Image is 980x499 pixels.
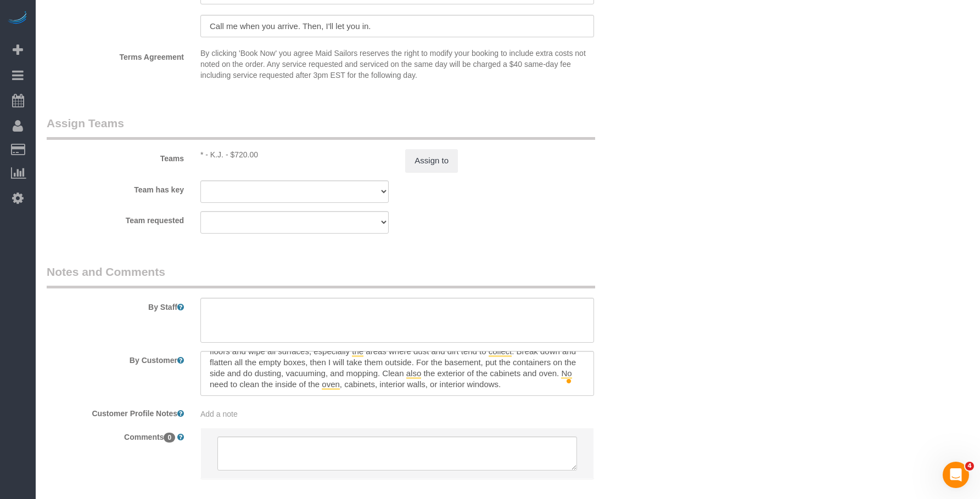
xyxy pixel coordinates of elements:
iframe: Intercom live chat [943,462,969,488]
textarea: To enrich screen reader interactions, please activate Accessibility in Grammarly extension settings [200,351,594,396]
legend: Assign Teams [47,115,595,140]
legend: Notes and Comments [47,264,595,288]
label: By Staff [38,298,192,313]
label: Teams [38,149,192,164]
label: Customer Profile Notes [38,404,192,419]
p: By clicking 'Book Now' you agree Maid Sailors reserves the right to modify your booking to includ... [200,48,594,81]
span: 0 [164,433,175,443]
label: By Customer [38,351,192,366]
label: Team has key [38,180,192,195]
span: Add a note [200,410,238,418]
label: Team requested [38,211,192,226]
label: Terms Agreement [38,48,192,63]
span: 4 [965,462,974,470]
label: Comments [38,428,192,443]
button: Assign to [405,149,458,172]
div: 6 hours x $120.00/hour [200,149,389,160]
img: Automaid Logo [7,11,29,26]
